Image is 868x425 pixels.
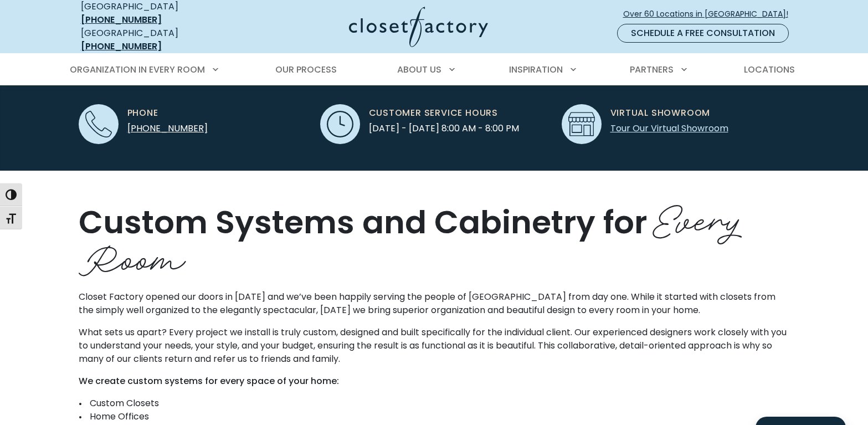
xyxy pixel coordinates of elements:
img: Closet Factory Logo [349,7,488,47]
span: Over 60 Locations in [GEOGRAPHIC_DATA]! [623,8,797,20]
p: Closet Factory opened our doors in [DATE] and we’ve been happily serving the people of [GEOGRAPHI... [79,290,790,317]
span: Partners [630,63,674,76]
span: Customer Service Hours [369,106,499,120]
nav: Primary Menu [62,54,807,85]
a: Over 60 Locations in [GEOGRAPHIC_DATA]! [623,4,798,24]
span: Inspiration [509,63,563,76]
a: Tour Our Virtual Showroom [610,122,728,135]
span: Organization in Every Room [70,63,205,76]
a: [PHONE_NUMBER] [81,13,162,26]
span: Our Process [275,63,337,76]
span: Virtual Showroom [610,106,711,120]
strong: We create custom systems for every space of your home: [79,375,339,387]
div: [GEOGRAPHIC_DATA] [81,27,242,53]
a: Schedule a Free Consultation [617,24,789,43]
li: Custom Closets [79,397,790,410]
a: [PHONE_NUMBER] [127,122,208,135]
span: [DATE] - [DATE] 8:00 AM - 8:00 PM [369,122,519,135]
span: Phone [127,106,158,120]
span: Every Room [79,187,744,284]
p: What sets us apart? Every project we install is truly custom, designed and built specifically for... [79,326,790,366]
span: Custom Systems and Cabinetry for [79,200,647,244]
img: Showroom icon [568,111,595,137]
span: About Us [397,63,441,76]
a: [PHONE_NUMBER] [81,40,162,53]
li: Home Offices [79,410,790,423]
span: Locations [744,63,795,76]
